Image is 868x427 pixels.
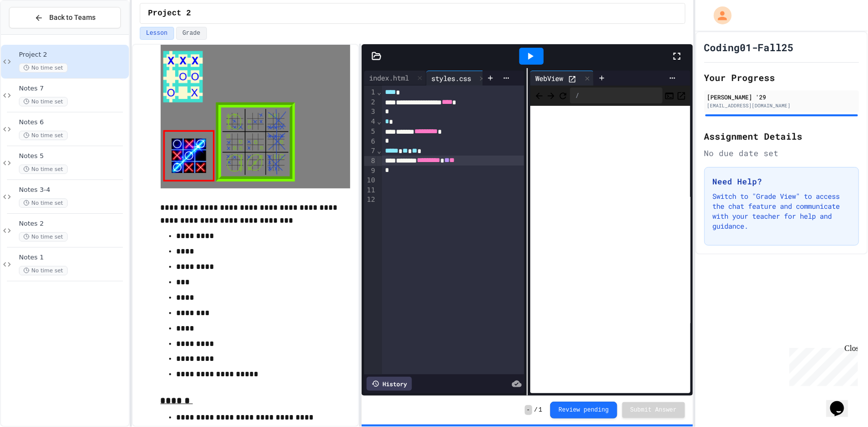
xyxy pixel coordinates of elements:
[546,89,556,101] span: Forward
[364,195,377,205] div: 12
[19,97,68,106] span: No time set
[19,165,68,174] span: No time set
[4,4,69,63] div: Chat with us now!Close
[364,156,377,166] div: 8
[530,73,568,84] div: WebView
[785,344,858,386] iframe: chat widget
[704,129,859,143] h2: Assignment Details
[630,406,677,414] span: Submit Answer
[364,107,377,117] div: 3
[19,131,68,140] span: No time set
[364,97,377,107] div: 2
[713,191,851,231] p: Switch to "Grade View" to access the chat feature and communicate with your teacher for help and ...
[426,73,476,84] div: styles.css
[707,102,856,109] div: [EMAIL_ADDRESS][DOMAIN_NAME]
[364,146,377,156] div: 7
[176,27,207,40] button: Grade
[570,87,663,103] div: /
[148,7,191,19] span: Project 2
[550,402,617,419] button: Review pending
[19,85,127,93] span: Notes 7
[19,254,127,262] span: Notes 1
[704,40,794,54] h1: Coding01-Fall25
[364,71,426,85] div: index.html
[713,175,851,187] h3: Need Help?
[534,89,544,101] span: Back
[364,175,377,185] div: 10
[707,92,856,101] div: [PERSON_NAME] '29
[19,266,68,275] span: No time set
[377,88,382,96] span: Fold line
[539,406,542,414] span: 1
[9,7,121,28] button: Back to Teams
[377,147,382,155] span: Fold line
[525,405,532,415] span: -
[49,12,96,23] span: Back to Teams
[530,71,594,85] div: WebView
[19,186,127,194] span: Notes 3-4
[364,87,377,97] div: 1
[665,89,675,101] button: Console
[534,406,538,414] span: /
[703,4,734,27] div: My Account
[704,147,859,159] div: No due date set
[140,27,174,40] button: Lesson
[377,117,382,125] span: Fold line
[19,152,127,161] span: Notes 5
[826,387,858,417] iframe: chat widget
[19,232,68,242] span: No time set
[530,106,690,394] iframe: Web Preview
[558,89,568,101] button: Refresh
[19,118,127,127] span: Notes 6
[704,71,859,85] h2: Your Progress
[622,402,685,418] button: Submit Answer
[19,220,127,228] span: Notes 2
[19,51,127,59] span: Project 2
[364,185,377,195] div: 11
[364,137,377,147] div: 6
[19,63,68,73] span: No time set
[364,127,377,137] div: 5
[364,73,414,83] div: index.html
[676,89,686,101] button: Open in new tab
[364,117,377,127] div: 4
[19,198,68,208] span: No time set
[426,71,488,85] div: styles.css
[364,166,377,176] div: 9
[367,377,412,391] div: History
